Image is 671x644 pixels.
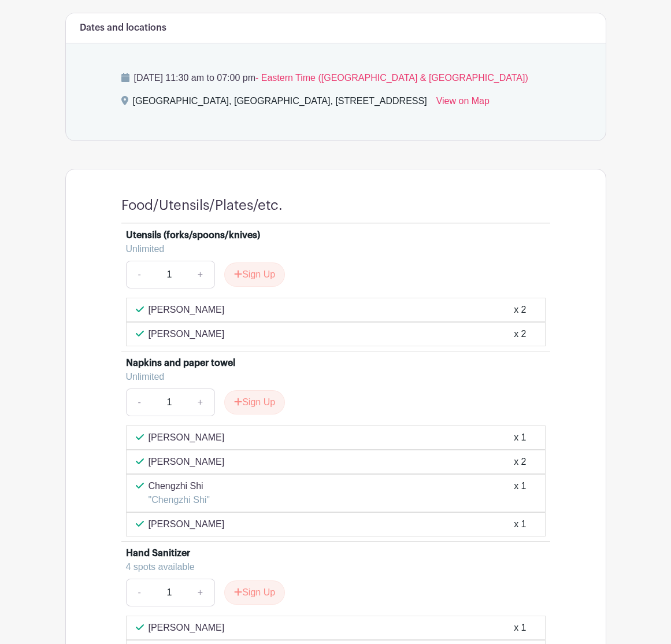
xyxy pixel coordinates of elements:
p: [PERSON_NAME] [149,455,225,469]
p: [PERSON_NAME] [149,517,225,531]
div: x 1 [514,431,526,445]
p: [DATE] 11:30 am to 07:00 pm [121,71,550,85]
button: Sign Up [224,262,285,287]
div: x 2 [514,455,526,469]
span: - Eastern Time ([GEOGRAPHIC_DATA] & [GEOGRAPHIC_DATA]) [255,73,528,83]
a: + [186,388,215,416]
div: Napkins and paper towel [126,356,235,370]
div: x 1 [514,621,526,635]
p: Chengzhi Shi [149,479,210,493]
a: - [126,261,153,288]
div: Hand Sanitizer [126,546,190,560]
a: - [126,388,153,416]
div: x 2 [514,327,526,341]
p: [PERSON_NAME] [149,431,225,445]
a: - [126,579,153,606]
div: x 1 [514,479,526,507]
p: [PERSON_NAME] [149,303,225,317]
div: Unlimited [126,370,536,384]
button: Sign Up [224,390,285,414]
div: x 1 [514,517,526,531]
a: View on Map [436,94,490,113]
p: [PERSON_NAME] [149,327,225,341]
a: + [186,579,215,606]
div: Unlimited [126,242,536,256]
h4: Food/Utensils/Plates/etc. [121,197,283,214]
div: 4 spots available [126,560,536,574]
div: [GEOGRAPHIC_DATA], [GEOGRAPHIC_DATA], [STREET_ADDRESS] [133,94,427,113]
p: [PERSON_NAME] [149,621,225,635]
button: Sign Up [224,580,285,605]
a: + [186,261,215,288]
div: x 2 [514,303,526,317]
p: "Chengzhi Shi" [149,493,210,507]
h6: Dates and locations [80,23,166,34]
div: Utensils (forks/spoons/knives) [126,228,260,242]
